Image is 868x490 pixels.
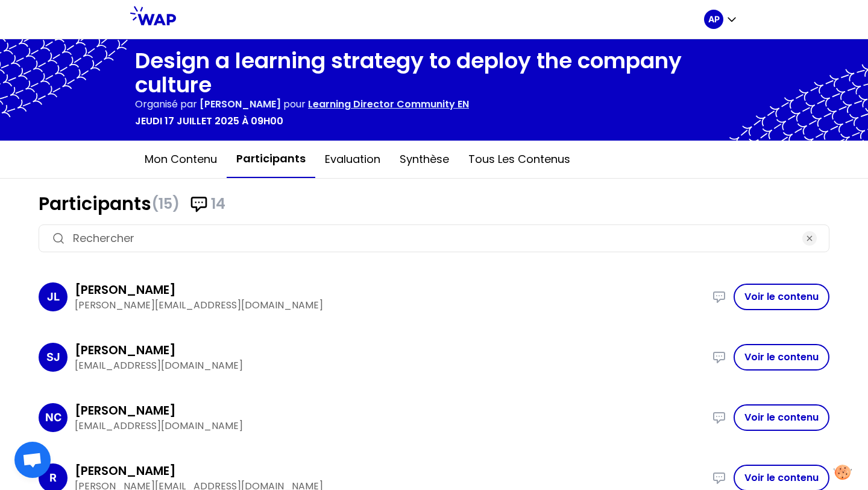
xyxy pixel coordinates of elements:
[45,409,61,426] p: NC
[734,404,829,431] button: Voir le contenu
[46,349,60,366] p: SJ
[14,442,51,478] a: Ouvrir le chat
[135,114,283,129] p: jeudi 17 juillet 2025 à 09h00
[704,10,738,29] button: AP
[151,194,180,214] span: (15)
[49,469,57,486] p: R
[315,141,390,177] button: Evaluation
[308,97,469,112] p: Learning Director Community EN
[227,141,315,178] button: Participants
[459,141,580,177] button: Tous les contenus
[75,419,705,433] p: [EMAIL_ADDRESS][DOMAIN_NAME]
[135,49,733,97] h1: Design a learning strategy to deploy the company culture
[47,288,60,305] p: JL
[826,457,859,487] button: Manage your preferences about cookies
[75,402,176,419] h3: [PERSON_NAME]
[708,13,720,25] p: AP
[734,344,829,371] button: Voir le contenu
[75,342,176,358] h3: [PERSON_NAME]
[211,194,225,214] span: 14
[75,298,705,313] p: [PERSON_NAME][EMAIL_ADDRESS][DOMAIN_NAME]
[135,141,227,177] button: Mon contenu
[200,97,281,111] span: [PERSON_NAME]
[734,284,829,310] button: Voir le contenu
[39,193,829,215] h1: Participants
[135,97,197,112] p: Organisé par
[390,141,459,177] button: Synthèse
[73,230,795,247] input: Rechercher
[75,462,176,479] h3: [PERSON_NAME]
[75,358,705,373] p: [EMAIL_ADDRESS][DOMAIN_NAME]
[283,97,306,112] p: pour
[75,281,176,298] h3: [PERSON_NAME]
